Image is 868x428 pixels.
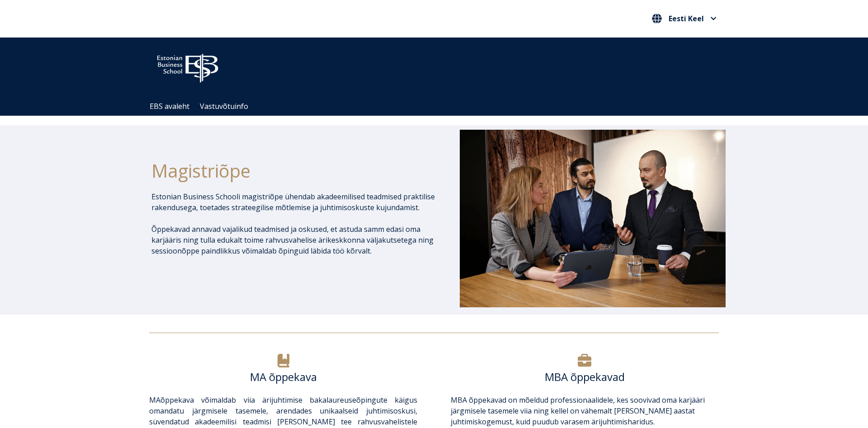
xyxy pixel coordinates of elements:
a: MA [149,395,160,405]
p: Estonian Business Schooli magistriõpe ühendab akadeemilised teadmised praktilise rakendusega, toe... [151,191,435,213]
nav: Vali oma keel [650,11,719,26]
span: Community for Growth and Resp [401,62,512,72]
img: ebs_logo2016_white [149,47,226,85]
img: DSC_1073 [460,130,726,307]
h6: MBA õppekavad [451,370,719,384]
p: õppekavad on mõeldud professionaalidele, kes soovivad oma karjääri järgmisele tasemele viia ning ... [451,395,719,427]
button: Eesti Keel [650,11,719,26]
p: Õppekavad annavad vajalikud teadmised ja oskused, et astuda samm edasi oma karjääris ning tulla e... [151,224,435,256]
h6: MA õppekava [149,370,417,384]
a: EBS avaleht [150,101,189,111]
div: Navigation Menu [145,97,732,116]
a: MBA [451,395,467,405]
span: Eesti Keel [669,15,704,22]
a: Vastuvõtuinfo [200,101,248,111]
h1: Magistriõpe [151,160,435,182]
